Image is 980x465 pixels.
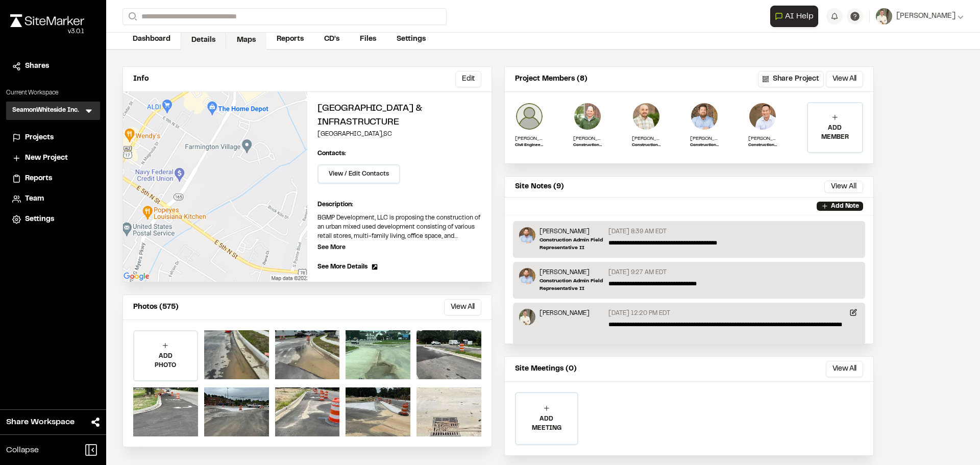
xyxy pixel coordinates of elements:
[122,8,141,25] button: Search
[314,30,350,49] a: CD's
[12,193,94,205] a: Team
[826,71,863,87] button: View All
[515,363,577,375] p: Site Meetings (0)
[515,74,587,85] p: Project Members (8)
[770,6,818,27] button: Open AI Assistant
[519,268,535,284] img: Shawn Simons
[6,88,100,97] p: Current Workspace
[317,130,481,139] p: [GEOGRAPHIC_DATA] , SC
[770,6,822,27] div: Open AI Assistant
[12,106,79,116] h3: SeamonWhiteside Inc.
[317,213,481,241] p: BGMP Development, LLC is proposing the construction of an urban mixed used development consisting...
[573,135,602,142] p: [PERSON_NAME]
[6,444,39,456] span: Collapse
[6,416,75,428] span: Share Workspace
[516,414,577,433] p: ADD MEETING
[12,214,94,225] a: Settings
[133,74,149,85] p: Info
[748,102,777,131] img: Tommy Huang
[317,262,367,272] span: See More Details
[25,132,54,143] span: Projects
[266,30,314,49] a: Reports
[632,102,660,131] img: Sinuhe Perez
[824,181,863,193] button: View All
[444,299,481,315] button: View All
[317,200,481,209] p: Description:
[12,153,94,164] a: New Project
[455,71,481,87] button: Edit
[25,193,44,205] span: Team
[10,14,84,27] img: rebrand.png
[515,142,544,149] p: Civil Engineering Project Manager
[519,227,535,243] img: Shawn Simons
[515,102,544,131] img: Preston Busbee
[386,30,436,49] a: Settings
[133,302,179,313] p: Photos (575)
[608,268,667,277] p: [DATE] 9:27 AM EDT
[758,71,824,87] button: Share Project
[540,309,590,318] p: [PERSON_NAME]
[826,361,863,377] button: View All
[317,102,481,130] h2: [GEOGRAPHIC_DATA] & Infrastructure
[573,102,602,131] img: Wayne Lee
[785,10,814,22] span: AI Help
[317,149,346,158] p: Contacts:
[540,236,604,252] p: Construction Admin Field Representative II
[181,31,226,50] a: Details
[515,181,564,192] p: Site Notes (9)
[10,27,84,36] div: Oh geez...please don't...
[896,11,955,22] span: [PERSON_NAME]
[350,30,386,49] a: Files
[317,164,400,184] button: View / Edit Contacts
[12,173,94,184] a: Reports
[831,202,859,211] p: Add Note
[519,309,535,325] img: Jake Wastler
[122,30,181,49] a: Dashboard
[876,8,964,25] button: [PERSON_NAME]
[632,135,660,142] p: [PERSON_NAME]
[540,277,604,292] p: Construction Admin Field Representative II
[808,124,862,142] p: ADD MEMBER
[25,61,49,72] span: Shares
[690,102,719,131] img: Shawn Simons
[608,227,667,236] p: [DATE] 8:39 AM EDT
[515,135,544,142] p: [PERSON_NAME]
[540,227,604,236] p: [PERSON_NAME]
[134,352,197,370] p: ADD PHOTO
[317,243,346,252] p: See More
[748,142,777,149] p: Construction Admin Project Manager
[12,132,94,143] a: Projects
[540,268,604,277] p: [PERSON_NAME]
[748,135,777,142] p: [PERSON_NAME]
[690,135,719,142] p: [PERSON_NAME]
[632,142,660,149] p: Construction Administration Field Representative
[25,173,52,184] span: Reports
[608,309,670,318] p: [DATE] 12:20 PM EDT
[25,153,68,164] span: New Project
[876,8,892,25] img: User
[226,31,266,50] a: Maps
[12,61,94,72] a: Shares
[25,214,54,225] span: Settings
[690,142,719,149] p: Construction Admin Field Representative II
[573,142,602,149] p: Construction Admin Team Leader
